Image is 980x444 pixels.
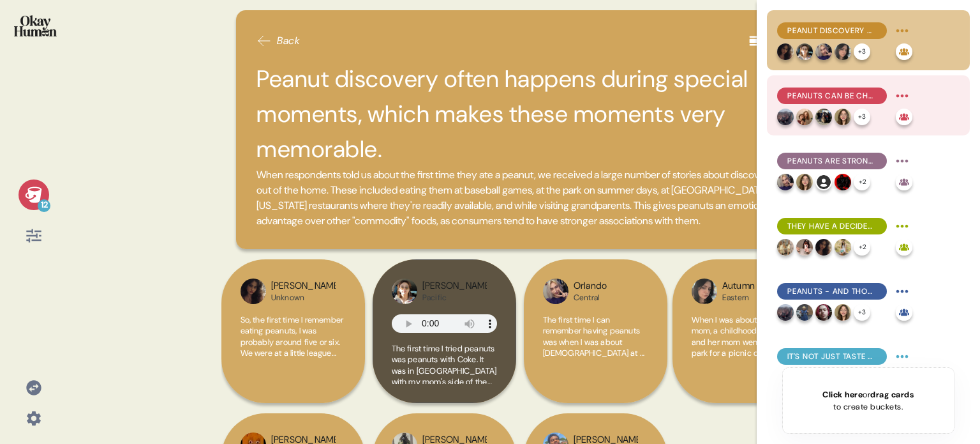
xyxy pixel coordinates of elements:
span: It's not just taste - peanuts' texture & versatility help set them above the rest. [787,351,877,362]
span: Click here [822,389,863,400]
img: profilepic_28788387964109983.jpg [796,304,813,321]
img: profilepic_9663116803749536.jpg [777,43,794,60]
img: profilepic_9427714207317235.jpg [777,304,794,321]
img: profilepic_9616682328395498.jpg [692,279,717,304]
div: + 3 [854,304,870,321]
img: profilepic_9188337244577086.jpg [777,239,794,256]
span: Back [277,33,300,49]
img: profilepic_28592963757018182.jpg [835,304,851,321]
img: profilepic_9250837378366613.jpg [796,109,813,125]
img: profilepic_28608613598782667.jpg [392,279,417,304]
div: [PERSON_NAME] [271,279,336,293]
img: profilepic_29091323313814319.jpg [815,43,832,60]
div: Eastern [722,293,755,303]
img: profilepic_9427714207317235.jpg [777,109,794,125]
img: profilepic_28592963757018182.jpg [835,109,851,125]
img: l1ibTKarBSWXLOhlfT5LxFP+OttMJpPJZDKZTCbz9PgHEggSPYjZSwEAAAAASUVORK5CYII= [815,174,832,190]
span: drag cards [870,389,914,400]
div: + 2 [854,239,870,256]
img: profilepic_9247131348696469.jpg [815,304,832,321]
span: Peanuts are strongly nostalgic, recalling specific childhood memories even in the present day. [787,155,877,167]
img: profilepic_9311467635610148.jpg [835,239,851,256]
img: profilepic_7476038795853007.jpg [796,239,813,256]
span: Peanut discovery often happens during special moments, which makes these moments very memorable. [787,25,877,36]
div: Autumn [722,279,755,293]
img: profilepic_9616682328395498.jpg [835,43,851,60]
div: Central [574,293,607,303]
h2: Peanut discovery often happens during special moments, which makes these moments very memorable. [256,61,791,167]
div: + 3 [854,109,870,125]
img: profilepic_29091323313814319.jpg [777,174,794,190]
img: profilepic_28756746410639800.jpg [835,174,851,190]
div: Orlando [574,279,607,293]
span: Peanuts can be challenging for little kids, but the salt tends to win them over. [787,90,877,102]
div: + 3 [854,43,870,60]
div: Unknown [271,293,336,303]
div: or to create buckets. [822,388,914,413]
div: + 2 [854,174,870,190]
img: okayhuman.3b1b6348.png [14,15,57,36]
span: When respondents told us about the first time they ate a peanut, we received a large number of st... [256,167,791,229]
div: Pacific [422,293,487,303]
img: profilepic_29091323313814319.jpg [543,279,568,304]
img: profilepic_28592963757018182.jpg [796,174,813,190]
span: They have a decidedly positive and cheery feel, but in a relaxed, approachable way. [787,220,877,232]
img: profilepic_9663116803749536.jpg [815,239,832,256]
div: 12 [38,199,50,212]
img: profilepic_9663116803749536.jpg [241,279,266,304]
img: profilepic_9763014550398492.jpg [815,109,832,125]
span: Peanuts - and those who personify them - are dependable, sweet, and unapologetically themselves. [787,286,877,297]
img: profilepic_28608613598782667.jpg [796,43,813,60]
div: [PERSON_NAME] [422,279,487,293]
